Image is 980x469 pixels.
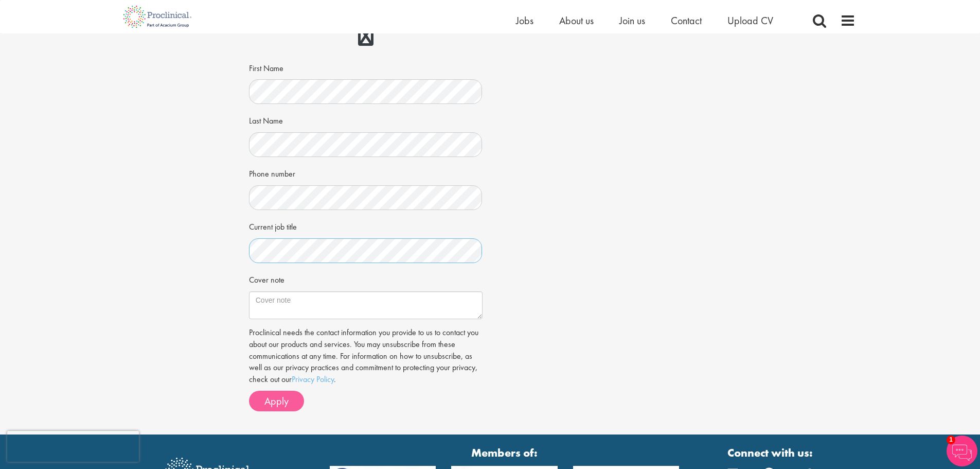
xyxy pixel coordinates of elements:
strong: Members of: [330,445,680,461]
strong: Connect with us: [727,445,815,461]
iframe: reCAPTCHA [7,431,139,462]
span: Apply [264,394,289,408]
a: Upload CV [727,14,773,27]
label: Cover note [249,271,284,286]
label: Current job title [249,218,297,233]
p: Proclinical needs the contact information you provide to us to contact you about our products and... [249,327,483,386]
label: First Name [249,59,283,75]
a: Contact [671,14,702,27]
label: Last Name [249,112,283,127]
img: Chatbot [947,436,977,466]
a: Join us [619,14,645,27]
label: Phone number [249,165,295,180]
a: Jobs [516,14,533,27]
a: Privacy Policy [292,374,334,385]
a: About us [559,14,594,27]
span: 1 [947,436,955,444]
button: Apply [249,391,304,411]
